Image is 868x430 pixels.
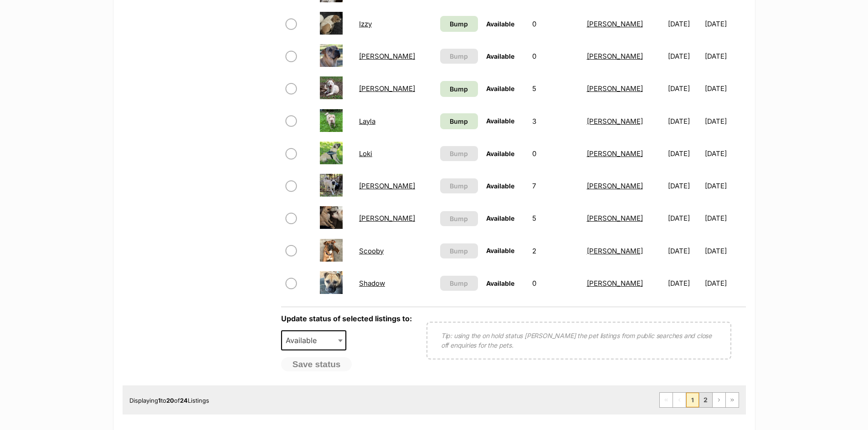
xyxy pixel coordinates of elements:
[486,52,514,60] span: Available
[664,138,704,169] td: [DATE]
[659,392,739,408] nav: Pagination
[673,393,686,407] span: Previous page
[587,279,643,288] a: [PERSON_NAME]
[664,202,704,234] td: [DATE]
[587,149,643,158] a: [PERSON_NAME]
[529,8,582,40] td: 0
[450,214,468,223] span: Bump
[440,81,478,97] a: Bump
[359,117,375,126] a: Layla
[440,146,478,161] button: Bump
[281,330,347,350] span: Available
[486,117,514,125] span: Available
[705,138,745,169] td: [DATE]
[440,49,478,64] button: Bump
[359,214,415,223] a: [PERSON_NAME]
[529,235,582,267] td: 2
[281,357,352,372] button: Save status
[129,397,209,404] span: Displaying to of Listings
[450,51,468,61] span: Bump
[486,247,514,254] span: Available
[699,393,712,407] a: Page 2
[441,331,717,350] p: Tip: using the on hold status [PERSON_NAME] the pet listings from public searches and close off e...
[713,393,725,407] a: Next page
[450,116,468,126] span: Bump
[440,113,478,129] a: Bump
[450,84,468,94] span: Bump
[664,106,704,137] td: [DATE]
[660,393,673,407] span: First page
[705,235,745,267] td: [DATE]
[440,243,478,258] button: Bump
[359,84,415,93] a: [PERSON_NAME]
[664,235,704,267] td: [DATE]
[359,247,384,255] a: Scooby
[359,279,385,288] a: Shadow
[587,247,643,255] a: [PERSON_NAME]
[587,52,643,61] a: [PERSON_NAME]
[529,40,582,72] td: 0
[281,314,412,323] label: Update status of selected listings to:
[166,397,174,404] strong: 20
[486,182,514,190] span: Available
[359,149,372,158] a: Loki
[664,40,704,72] td: [DATE]
[664,170,704,202] td: [DATE]
[440,16,478,32] a: Bump
[664,73,704,104] td: [DATE]
[686,393,699,407] span: Page 1
[486,279,514,287] span: Available
[158,397,161,404] strong: 1
[359,20,372,28] a: Izzy
[450,181,468,191] span: Bump
[486,214,514,222] span: Available
[705,8,745,40] td: [DATE]
[486,150,514,157] span: Available
[450,19,468,29] span: Bump
[529,73,582,104] td: 5
[529,106,582,137] td: 3
[359,52,415,61] a: [PERSON_NAME]
[529,170,582,202] td: 7
[587,20,643,28] a: [PERSON_NAME]
[282,334,326,347] span: Available
[440,276,478,291] button: Bump
[450,149,468,158] span: Bump
[587,84,643,93] a: [PERSON_NAME]
[440,211,478,226] button: Bump
[587,117,643,126] a: [PERSON_NAME]
[664,268,704,299] td: [DATE]
[486,85,514,92] span: Available
[726,393,739,407] a: Last page
[705,202,745,234] td: [DATE]
[664,8,704,40] td: [DATE]
[440,178,478,193] button: Bump
[450,278,468,288] span: Bump
[705,73,745,104] td: [DATE]
[486,20,514,28] span: Available
[450,246,468,256] span: Bump
[529,268,582,299] td: 0
[705,106,745,137] td: [DATE]
[705,268,745,299] td: [DATE]
[529,138,582,169] td: 0
[359,182,415,190] a: [PERSON_NAME]
[180,397,188,404] strong: 24
[705,40,745,72] td: [DATE]
[529,202,582,234] td: 5
[705,170,745,202] td: [DATE]
[587,214,643,223] a: [PERSON_NAME]
[587,182,643,190] a: [PERSON_NAME]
